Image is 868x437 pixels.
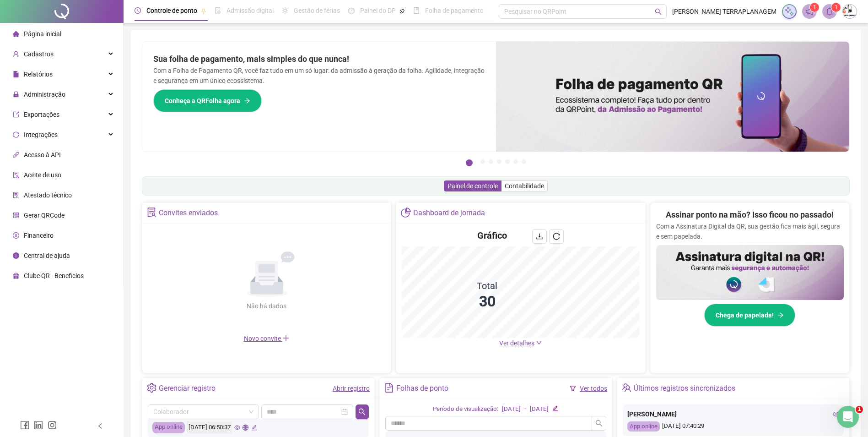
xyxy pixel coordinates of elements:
[234,425,240,431] span: eye
[396,381,448,396] div: Folhas de ponto
[627,421,660,432] div: App online
[656,245,844,300] img: banner%2F02c71560-61a6-44d4-94b9-c8ab97240462.png
[152,422,185,433] div: App online
[153,66,485,86] p: Com a Folha de Pagamento QR, você faz tudo em um só lugar: da admissão à geração da folha. Agilid...
[656,221,844,241] p: Com a Assinatura Digital da QR, sua gestão fica mais ágil, segura e sem papelada.
[215,7,221,14] span: file-done
[505,182,544,190] span: Contabilidade
[243,425,248,431] span: global
[13,111,19,118] span: export
[552,405,558,411] span: edit
[480,159,485,164] button: 2
[835,4,838,11] span: 1
[201,8,206,14] span: pushpin
[425,7,484,14] span: Folha de pagamento
[433,404,498,414] div: Período de visualização:
[24,50,54,58] span: Cadastros
[333,385,370,392] a: Abrir registro
[856,406,863,413] span: 1
[13,71,19,77] span: file
[634,381,735,396] div: Últimos registros sincronizados
[627,409,839,419] div: [PERSON_NAME]
[20,421,29,430] span: facebook
[466,159,473,166] button: 1
[13,192,19,198] span: solution
[282,7,288,14] span: sun
[622,383,631,393] span: team
[716,310,774,320] span: Chega de papelada!
[704,304,795,327] button: Chega de papelada!
[226,7,274,14] span: Admissão digital
[595,420,603,427] span: search
[24,252,70,259] span: Central de ajuda
[135,7,141,14] span: clock-circle
[499,339,534,347] span: Ver detalhes
[833,411,839,417] span: eye
[24,30,61,38] span: Página inicial
[13,51,19,57] span: user-add
[24,71,53,78] span: Relatórios
[282,334,290,342] span: plus
[502,404,521,414] div: [DATE]
[447,182,498,190] span: Painel de controle
[496,42,850,152] img: banner%2F8d14a306-6205-4263-8e5b-06e9a85ad873.png
[13,152,19,158] span: api
[187,422,232,433] div: [DATE] 06:50:37
[777,312,784,318] span: arrow-right
[225,301,309,311] div: Não há dados
[147,383,156,393] span: setting
[13,131,19,138] span: sync
[784,6,794,16] img: sparkle-icon.fc2bf0ac1784a2077858766a79e2daf3.svg
[666,208,834,221] h2: Assinar ponto na mão? Isso ficou no passado!
[48,421,57,430] span: instagram
[34,421,43,430] span: linkedin
[360,7,396,14] span: Painel do DP
[401,208,410,217] span: pie-chart
[655,8,662,15] span: search
[825,7,834,16] span: bell
[24,151,61,158] span: Acesso à API
[13,212,19,218] span: qrcode
[522,159,526,164] button: 7
[294,7,340,14] span: Gestão de férias
[159,381,216,396] div: Gerenciar registro
[13,172,19,178] span: audit
[553,233,560,240] span: reload
[165,96,240,106] span: Conheça a QRFolha agora
[153,53,485,66] h2: Sua folha de pagamento, mais simples do que nunca!
[147,208,156,217] span: solution
[524,404,526,414] div: -
[570,385,576,392] span: filter
[13,91,19,98] span: lock
[536,233,543,240] span: download
[530,404,549,414] div: [DATE]
[159,205,218,221] div: Convites enviados
[13,232,19,239] span: dollar
[399,8,405,14] span: pushpin
[477,229,507,242] h4: Gráfico
[499,339,542,347] a: Ver detalhes down
[505,159,510,164] button: 5
[24,91,65,98] span: Administração
[497,159,501,164] button: 4
[24,111,59,118] span: Exportações
[13,31,19,37] span: home
[13,252,19,259] span: info-circle
[24,232,54,239] span: Financeiro
[153,89,262,112] button: Conheça a QRFolha agora
[513,159,518,164] button: 6
[384,383,394,393] span: file-text
[813,4,816,11] span: 1
[146,7,197,14] span: Controle de ponto
[251,425,257,431] span: edit
[672,6,776,16] span: [PERSON_NAME] TERRAPLANAGEM
[810,3,819,12] sup: 1
[24,171,61,179] span: Aceite de uso
[24,212,65,219] span: Gerar QRCode
[244,335,290,342] span: Novo convite
[358,408,366,415] span: search
[580,385,607,392] a: Ver todos
[97,423,103,429] span: left
[489,159,493,164] button: 3
[24,191,72,199] span: Atestado técnico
